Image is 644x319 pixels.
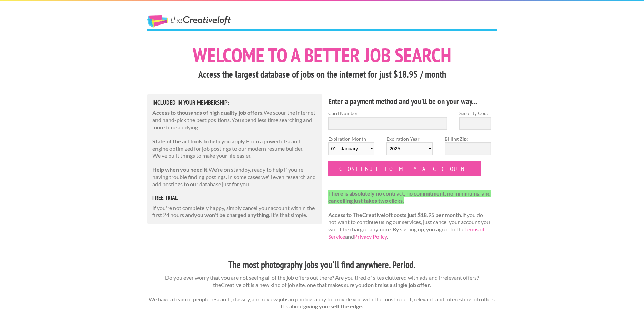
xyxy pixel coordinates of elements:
[152,166,209,173] strong: Help when you need it.
[328,161,481,176] input: Continue to my account
[147,258,497,271] h3: The most photography jobs you'll find anywhere. Period.
[328,211,462,218] strong: Access to TheCreativeloft costs just $18.95 per month.
[364,281,431,288] strong: don't miss a single job offer.
[303,303,363,309] strong: giving yourself the edge.
[386,135,433,161] label: Expiration Year
[328,96,491,107] h4: Enter a payment method and you'll be on your way...
[147,274,497,310] p: Do you ever worry that you are not seeing all of the job offers out there? Are you tired of sites...
[354,233,387,240] a: Privacy Policy
[328,135,374,161] label: Expiration Month
[152,195,317,201] h5: free trial
[152,100,317,106] h5: Included in Your Membership:
[147,68,497,81] h3: Access the largest database of jobs on the internet for just $18.95 / month
[445,135,491,142] label: Billing Zip:
[459,110,491,117] label: Security Code
[386,142,433,155] select: Expiration Year
[152,109,264,116] strong: Access to thousands of high quality job offers.
[328,190,491,240] p: If you do not want to continue using our services, just cancel your account you won't be charged ...
[152,138,317,159] p: From a powerful search engine optimized for job postings to our modern resume builder. We've buil...
[194,211,269,218] strong: you won't be charged anything
[328,110,447,117] label: Card Number
[147,45,497,65] h1: Welcome to a better job search
[152,109,317,131] p: We scour the internet and hand-pick the best positions. You spend less time searching and more ti...
[147,15,231,28] a: The Creative Loft
[328,226,484,240] a: Terms of Service
[152,205,317,219] p: If you're not completely happy, simply cancel your account within the first 24 hours and . It's t...
[152,166,317,188] p: We're on standby, ready to help if you're having trouble finding postings. In some cases we'll ev...
[152,138,246,144] strong: State of the art tools to help you apply.
[328,190,491,204] strong: There is absolutely no contract, no commitment, no minimums, and cancelling just takes two clicks.
[328,142,374,155] select: Expiration Month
